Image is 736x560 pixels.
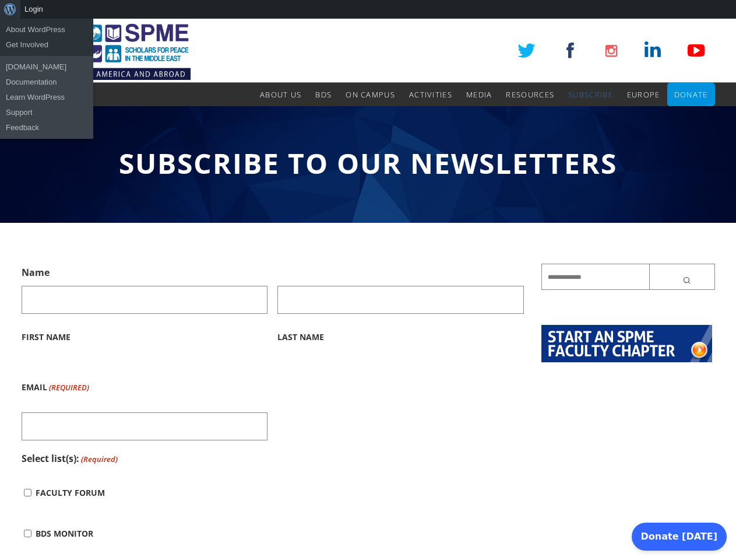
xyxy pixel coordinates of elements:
[260,89,301,100] span: About Us
[568,83,613,106] a: Subscribe
[674,89,708,100] span: Donate
[627,89,660,100] span: Europe
[48,367,89,408] span: (Required)
[674,83,708,106] a: Donate
[506,83,554,106] a: Resources
[627,83,660,106] a: Europe
[466,83,492,106] a: Media
[346,89,395,100] span: On Campus
[277,314,524,358] label: Last Name
[506,89,554,100] span: Resources
[36,513,93,554] label: BDS Monitor
[409,89,452,100] span: Activities
[568,89,613,100] span: Subscribe
[22,450,118,468] legend: Select list(s):
[409,83,452,106] a: Activities
[466,89,492,100] span: Media
[36,473,105,513] label: Faculty Forum
[315,83,332,106] a: BDS
[22,264,50,281] legend: Name
[22,314,268,358] label: First Name
[119,144,617,182] span: Subscribe to Our Newsletters
[346,83,395,106] a: On Campus
[22,367,89,408] label: Email
[315,89,332,100] span: BDS
[22,19,191,83] img: SPME
[80,450,118,468] span: (Required)
[541,325,712,362] img: start-chapter2.png
[260,83,301,106] a: About Us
